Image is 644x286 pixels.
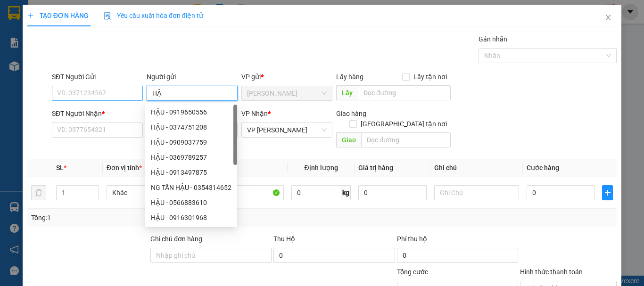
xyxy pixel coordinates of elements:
[241,72,332,82] div: VP gửi
[336,132,361,147] span: Giao
[88,193,99,200] span: Decrease Value
[151,182,231,193] div: NG TẤN HẬU - 0354314652
[104,12,203,19] span: Yêu cầu xuất hóa đơn điện tử
[273,235,295,243] span: Thu Hộ
[527,164,559,172] span: Cước hàng
[602,185,613,200] button: plus
[199,185,284,200] input: VD: Bàn, Ghế
[31,212,249,223] div: Tổng: 1
[410,72,451,82] span: Lấy tận nơi
[27,12,89,19] span: TẠO ĐƠN HÀNG
[150,248,272,263] input: Ghi chú đơn hàng
[336,110,366,117] span: Giao hàng
[151,107,231,117] div: HẬU - 0919650556
[112,186,186,200] span: Khác
[90,42,166,55] div: 0932383972
[52,108,143,119] div: SĐT Người Nhận
[90,31,166,42] div: LÂM
[107,164,142,172] span: Đơn vị tính
[52,72,143,82] div: SĐT Người Gửi
[91,194,97,199] span: down
[151,212,231,223] div: HẬU - 0916301968
[595,5,621,31] button: Close
[8,8,83,29] div: [PERSON_NAME]
[145,210,237,225] div: HẬU - 0916301968
[358,164,393,172] span: Giá trị hàng
[145,120,237,135] div: HẬU - 0374751208
[604,14,612,21] span: close
[8,41,83,54] div: 0825343707
[8,8,23,18] span: Gửi:
[145,150,237,165] div: HẬU - 0369789257
[430,159,523,177] th: Ghi chú
[358,85,451,100] input: Dọc đường
[145,135,237,150] div: HẬU - 0909037759
[151,167,231,178] div: HẬU - 0913497875
[151,197,231,208] div: HẬU - 0566883610
[88,186,99,193] span: Increase Value
[357,119,451,129] span: [GEOGRAPHIC_DATA] tận nơi
[151,122,231,132] div: HẬU - 0374751208
[145,195,237,210] div: HẬU - 0566883610
[150,235,202,243] label: Ghi chú đơn hàng
[104,12,111,20] img: icon
[89,61,167,74] div: 50.000
[358,185,426,200] input: 0
[304,164,338,172] span: Định lượng
[361,132,451,147] input: Dọc đường
[27,12,34,19] span: plus
[91,187,97,193] span: up
[90,9,113,19] span: Nhận:
[479,35,507,43] label: Gán nhãn
[336,85,358,100] span: Lấy
[520,268,583,276] label: Hình thức thanh toán
[241,110,268,117] span: VP Nhận
[341,185,351,200] span: kg
[247,86,327,100] span: Hồ Chí Minh
[147,72,238,82] div: Người gửi
[56,164,64,172] span: SL
[336,73,363,81] span: Lấy hàng
[603,189,612,196] span: plus
[31,185,46,200] button: delete
[247,123,327,137] span: VP Phan Rang
[145,165,237,180] div: HẬU - 0913497875
[434,185,519,200] input: Ghi Chú
[151,152,231,163] div: HẬU - 0369789257
[8,29,83,41] div: NGUYỆT
[145,105,237,120] div: HẬU - 0919650556
[90,8,166,31] div: VP [PERSON_NAME]
[397,234,518,248] div: Phí thu hộ
[89,63,102,73] span: CC :
[397,268,428,276] span: Tổng cước
[145,180,237,195] div: NG TẤN HẬU - 0354314652
[151,137,231,147] div: HẬU - 0909037759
